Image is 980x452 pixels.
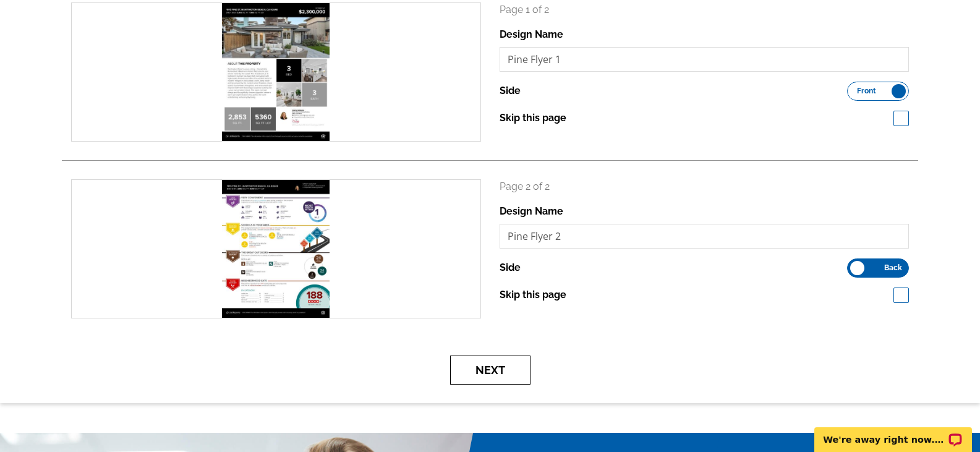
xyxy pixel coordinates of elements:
label: Skip this page [500,288,566,302]
button: Next [450,356,530,385]
p: Page 1 of 2 [500,2,910,17]
label: Design Name [500,204,563,219]
label: Side [500,83,521,98]
input: File Name [500,47,910,72]
label: Side [500,260,521,275]
label: Design Name [500,27,563,42]
p: Page 2 of 2 [500,179,910,194]
span: Back [884,265,902,271]
span: Front [857,88,876,94]
iframe: LiveChat chat widget [806,413,980,452]
input: File Name [500,224,910,249]
label: Skip this page [500,111,566,126]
